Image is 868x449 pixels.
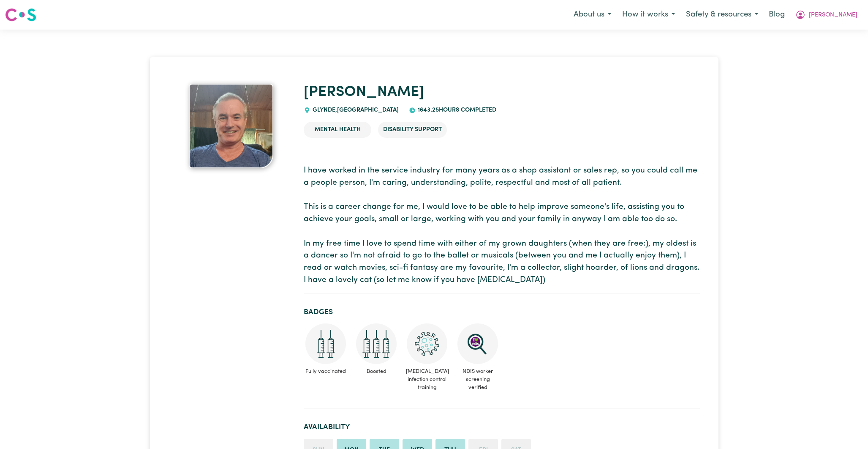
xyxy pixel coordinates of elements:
[354,364,398,379] span: Boosted
[809,11,857,20] span: [PERSON_NAME]
[356,323,397,364] img: Care and support worker has received booster dose of COVID-19 vaccination
[5,5,36,25] a: Careseekers logo
[304,364,348,379] span: Fully vaccinated
[304,85,424,100] a: [PERSON_NAME]
[310,107,399,113] span: GLYNDE , [GEOGRAPHIC_DATA]
[189,84,273,168] img: David
[568,6,617,24] button: About us
[304,165,700,287] p: I have worked in the service industry for many years as a shop assistant or sales rep, so you cou...
[407,323,447,364] img: CS Academy: COVID-19 Infection Control Training course completed
[169,84,294,168] a: David's profile picture'
[305,323,346,364] img: Care and support worker has received 2 doses of COVID-19 vaccine
[680,6,764,24] button: Safety & resources
[764,5,790,24] a: Blog
[617,6,680,24] button: How it works
[304,308,700,317] h2: Badges
[416,107,496,113] span: 1643.25 hours completed
[5,7,36,22] img: Careseekers logo
[378,122,447,138] li: Disability Support
[457,323,498,364] img: NDIS Worker Screening Verified
[304,423,700,432] h2: Availability
[456,364,500,395] span: NDIS worker screening verified
[405,364,449,395] span: [MEDICAL_DATA] infection control training
[790,6,863,24] button: My Account
[304,122,371,138] li: Mental Health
